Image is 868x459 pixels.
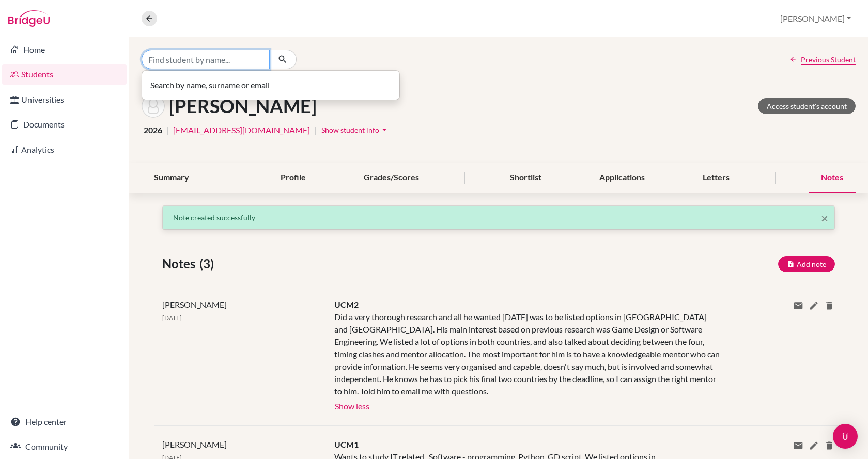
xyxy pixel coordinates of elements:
[801,54,856,65] span: Previous Student
[690,163,742,193] div: Letters
[2,436,127,457] a: Community
[142,50,270,69] input: Find student by name...
[314,124,317,136] span: |
[162,439,227,449] span: [PERSON_NAME]
[789,54,856,65] a: Previous Student
[268,163,318,193] div: Profile
[498,163,554,193] div: Shortlist
[776,9,856,28] button: [PERSON_NAME]
[321,122,390,138] button: Show student infoarrow_drop_down
[334,299,359,309] span: UCM2
[144,124,162,136] span: 2026
[334,439,359,449] span: UCM1
[173,124,310,136] a: [EMAIL_ADDRESS][DOMAIN_NAME]
[778,256,835,272] button: Add note
[809,163,856,193] div: Notes
[142,94,165,118] img: Máté Tóth's avatar
[2,64,127,85] a: Students
[821,212,828,225] button: Close
[2,139,127,160] a: Analytics
[833,424,858,449] div: Open Intercom Messenger
[351,163,431,193] div: Grades/Scores
[8,10,50,27] img: Bridge-U
[142,163,202,193] div: Summary
[162,255,199,273] span: Notes
[2,114,127,135] a: Documents
[199,255,218,273] span: (3)
[162,299,227,309] span: [PERSON_NAME]
[587,163,657,193] div: Applications
[169,95,317,117] h1: [PERSON_NAME]
[758,98,856,114] a: Access student's account
[150,79,391,91] p: Search by name, surname or email
[321,125,379,134] span: Show student info
[334,311,720,398] div: Did a very thorough research and all he wanted [DATE] was to be listed options in [GEOGRAPHIC_DAT...
[162,314,182,322] span: [DATE]
[173,212,824,223] p: Note created successfully
[2,89,127,110] a: Universities
[2,39,127,60] a: Home
[379,124,390,135] i: arrow_drop_down
[2,411,127,432] a: Help center
[166,124,169,136] span: |
[821,211,828,226] span: ×
[334,398,370,413] button: Show less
